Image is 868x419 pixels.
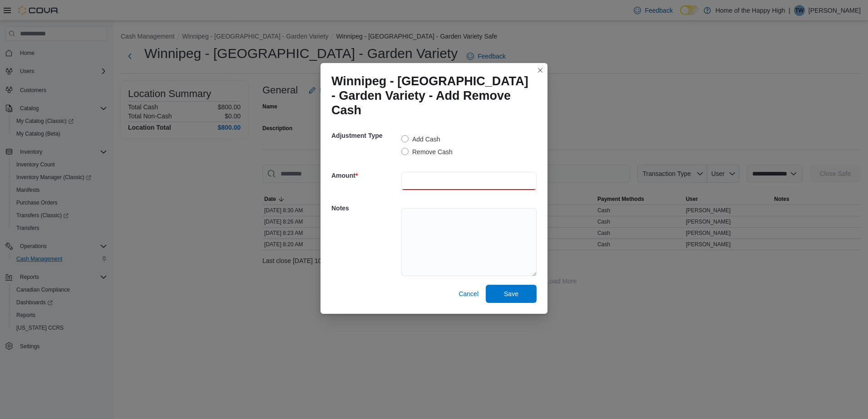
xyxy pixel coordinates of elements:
[401,134,440,145] label: Add Cash
[504,289,518,298] span: Save
[401,146,453,157] label: Remove Cash
[459,289,478,298] span: Cancel
[535,65,546,76] button: Closes this modal window
[331,127,399,145] h5: Adjustment Type
[331,199,399,217] h5: Notes
[486,285,537,303] button: Save
[331,166,399,185] h5: Amount
[455,285,482,303] button: Cancel
[331,74,529,117] h1: Winnipeg - [GEOGRAPHIC_DATA] - Garden Variety - Add Remove Cash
